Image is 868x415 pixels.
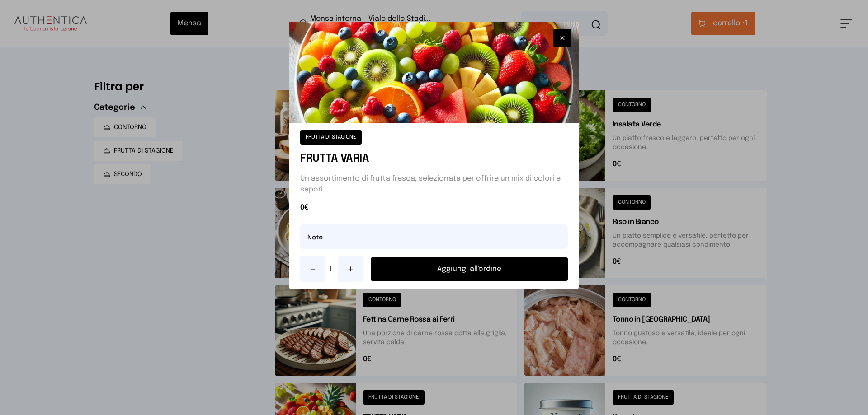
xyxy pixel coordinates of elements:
p: Un assortimento di frutta fresca, selezionata per offrire un mix di colori e sapori. [300,173,568,195]
button: Aggiungi all'ordine [371,257,568,281]
img: FRUTTA VARIA [289,22,579,123]
span: 1 [329,264,335,275]
span: 0€ [300,202,568,213]
button: FRUTTA DI STAGIONE [300,130,362,145]
h1: FRUTTA VARIA [300,152,568,166]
